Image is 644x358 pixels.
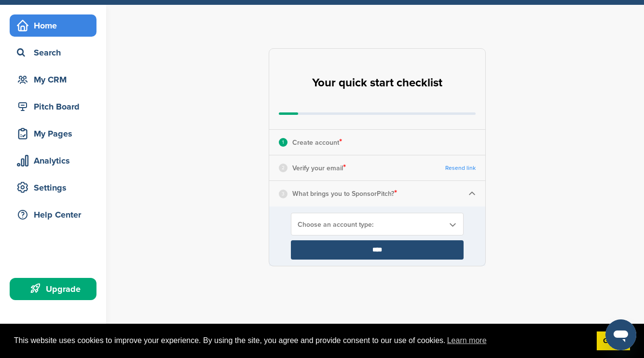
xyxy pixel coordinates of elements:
[292,162,346,174] p: Verify your email
[446,333,488,348] a: learn more about cookies
[14,206,96,223] div: Help Center
[14,125,96,142] div: My Pages
[298,220,444,229] span: Choose an account type:
[279,190,288,198] div: 3
[10,177,96,199] a: Settings
[312,72,442,94] h2: Your quick start checklist
[292,136,342,149] p: Create account
[10,204,96,226] a: Help Center
[10,123,96,145] a: My Pages
[14,179,96,196] div: Settings
[10,69,96,91] a: My CRM
[10,278,96,300] a: Upgrade
[14,152,96,169] div: Analytics
[279,138,288,147] div: 1
[14,98,96,115] div: Pitch Board
[10,96,96,118] a: Pitch Board
[597,331,630,351] a: dismiss cookie message
[605,319,636,350] iframe: Button to launch messaging window
[14,333,589,348] span: This website uses cookies to improve your experience. By using the site, you agree and provide co...
[10,150,96,172] a: Analytics
[14,17,96,34] div: Home
[279,164,288,172] div: 2
[10,41,96,64] a: Search
[292,187,397,200] p: What brings you to SponsorPitch?
[445,165,476,172] a: Resend link
[468,190,476,197] img: Checklist arrow 1
[14,71,96,88] div: My CRM
[10,14,96,37] a: Home
[14,44,96,61] div: Search
[14,280,96,298] div: Upgrade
